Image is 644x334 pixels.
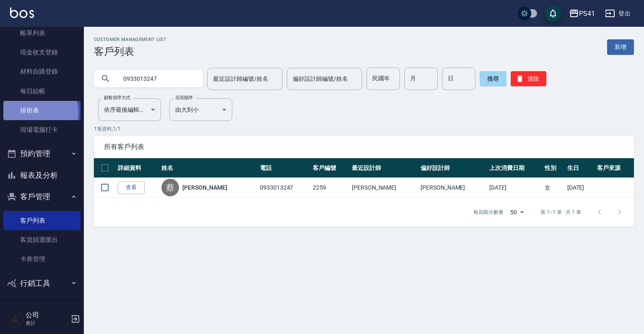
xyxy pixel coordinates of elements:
[7,311,23,327] img: Person
[3,120,80,139] a: 現場電腦打卡
[3,43,80,62] a: 現金收支登錄
[104,143,624,151] span: 所有客戶列表
[3,101,80,120] a: 排班表
[258,178,311,198] td: 0933013247
[258,158,311,178] th: 電話
[473,208,504,216] p: 每頁顯示數量
[311,178,350,198] td: 2259
[602,6,634,21] button: 登出
[3,62,80,81] a: 材料自購登錄
[311,158,350,178] th: 客戶編號
[94,125,634,133] p: 1 筆資料, 1 / 1
[94,46,166,57] h3: 客戶列表
[169,98,232,121] div: 由大到小
[3,82,80,101] a: 每日結帳
[579,8,595,19] div: PS41
[418,178,487,198] td: [PERSON_NAME]
[480,71,506,86] button: 搜尋
[507,201,527,224] div: 50
[3,23,80,43] a: 帳單列表
[26,319,68,327] p: 會計
[159,158,258,178] th: 姓名
[175,95,193,101] label: 呈現順序
[118,181,145,194] a: 查看
[3,211,80,230] a: 客戶列表
[117,67,196,90] input: 搜尋關鍵字
[10,8,34,18] img: Logo
[104,95,130,101] label: 顧客排序方式
[3,186,80,208] button: 客戶管理
[3,143,80,164] button: 預約管理
[565,178,595,198] td: [DATE]
[543,178,565,198] td: 女
[540,208,581,216] p: 第 1–1 筆 共 1 筆
[3,164,80,186] button: 報表及分析
[3,249,80,269] a: 卡券管理
[607,39,634,55] a: 新增
[3,230,80,249] a: 客資篩選匯出
[511,71,546,86] button: 清除
[545,5,561,22] button: save
[487,178,543,198] td: [DATE]
[161,179,179,196] div: 蔡
[26,311,68,319] h5: 公司
[418,158,487,178] th: 偏好設計師
[182,183,227,192] a: [PERSON_NAME]
[94,37,166,42] h2: Customer Management List
[350,158,418,178] th: 最近設計師
[595,158,634,178] th: 客戶來源
[98,98,161,121] div: 依序最後編輯時間
[116,158,159,178] th: 詳細資料
[565,158,595,178] th: 生日
[3,272,80,294] button: 行銷工具
[566,5,598,22] button: PS41
[350,178,418,198] td: [PERSON_NAME]
[543,158,565,178] th: 性別
[487,158,543,178] th: 上次消費日期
